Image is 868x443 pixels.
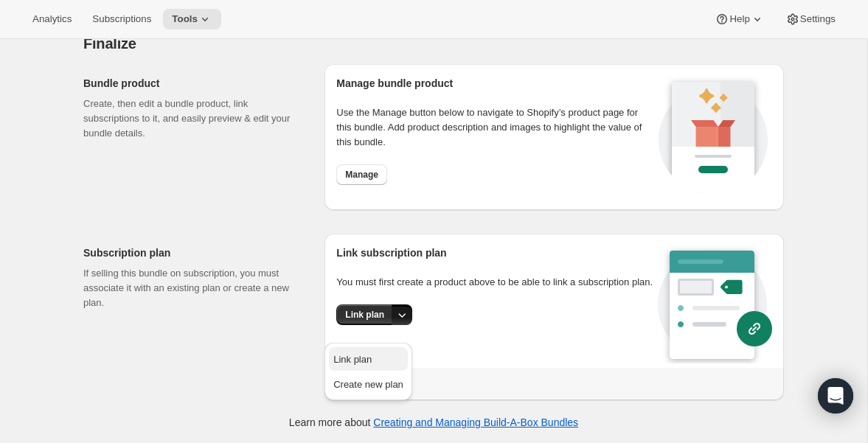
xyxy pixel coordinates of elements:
button: Subscriptions [83,9,160,29]
button: Analytics [24,9,80,29]
p: Learn more about [289,415,578,430]
span: Analytics [32,13,72,25]
span: Tools [172,13,198,25]
span: Create new plan [333,379,403,390]
button: More actions [392,304,412,325]
button: Link plan [336,304,393,325]
h2: Subscription plan [83,245,301,260]
p: You must first create a product above to be able to link a subscription plan. [336,275,658,290]
a: Creating and Managing Build-A-Box Bundles [373,416,578,428]
p: Create, then edit a bundle product, link subscriptions to it, and easily preview & edit your bund... [83,97,301,141]
button: Settings [777,9,844,29]
span: Manage [345,169,378,181]
span: Subscriptions [92,13,151,25]
h2: Link subscription plan [336,245,658,260]
span: Link plan [333,354,372,365]
div: Open Intercom Messenger [818,378,853,414]
p: If selling this bundle on subscription, you must associate it with an existing plan or create a n... [83,266,301,310]
span: Settings [800,13,836,25]
button: Tools [163,9,221,29]
h2: Manage bundle product [336,76,654,91]
button: Help [706,9,773,29]
button: Manage [336,164,387,185]
p: Use the Manage button below to navigate to Shopify’s product page for this bundle. Add product de... [336,105,654,150]
h2: Bundle product [83,76,301,91]
span: Link plan [345,309,384,321]
span: Help [729,13,749,25]
h2: Finalize [83,35,784,52]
